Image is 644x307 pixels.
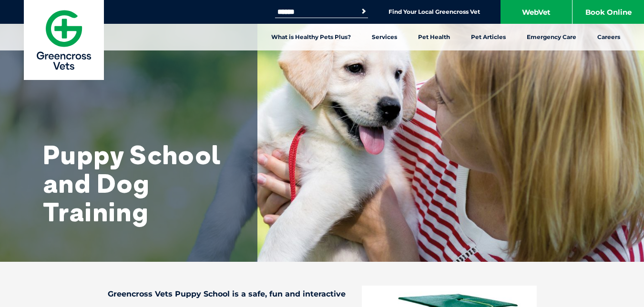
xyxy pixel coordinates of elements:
h1: Puppy School and Dog Training [43,140,234,226]
a: What is Healthy Pets Plus? [261,24,361,50]
button: Search [359,7,368,16]
a: Find Your Local Greencross Vet [388,8,480,16]
a: Pet Health [408,24,460,50]
a: Emergency Care [516,24,587,50]
a: Services [361,24,408,50]
a: Careers [587,24,631,50]
a: Pet Articles [460,24,516,50]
